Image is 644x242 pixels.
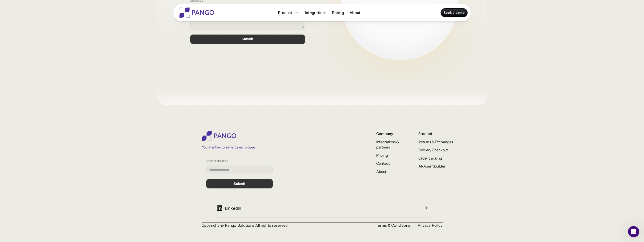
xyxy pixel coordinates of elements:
a: About [348,9,362,16]
p: About [350,10,360,16]
p: Product [418,131,456,137]
input: Stay in the loop [206,165,273,174]
a: Pricing [376,153,388,158]
iframe: Intercom live chat [628,226,639,237]
p: Submit [242,37,253,41]
a: About [376,169,386,174]
a: LinkedIn [216,203,428,218]
p: Submit [234,182,245,186]
p: Copyright © Pango Solutions All rights reserved [202,223,368,228]
a: Delivery Checkout [418,148,448,152]
button: Submit [206,179,273,188]
p: Integrations [305,10,326,16]
p: Pricing [332,10,344,16]
a: Book a demo [441,8,467,17]
p: Your next e-commerce employee [202,144,255,150]
p: Product [278,10,292,16]
a: Order tracking [418,156,442,160]
button: Submit [190,35,305,44]
a: AI-Agent Builder [418,164,445,168]
p: Stay in the loop [206,159,228,163]
a: Integrations [303,9,328,16]
a: Terms & Conditions [376,223,410,228]
p: LinkedIn [225,205,241,211]
p: Company [376,131,402,137]
a: Returns & Exchanges [418,140,453,144]
p: Book a demo [444,10,464,15]
a: Integrations & partners [376,140,400,149]
a: Contact [376,161,390,166]
a: Privacy Policy [418,223,443,228]
a: Pricing [330,9,346,16]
